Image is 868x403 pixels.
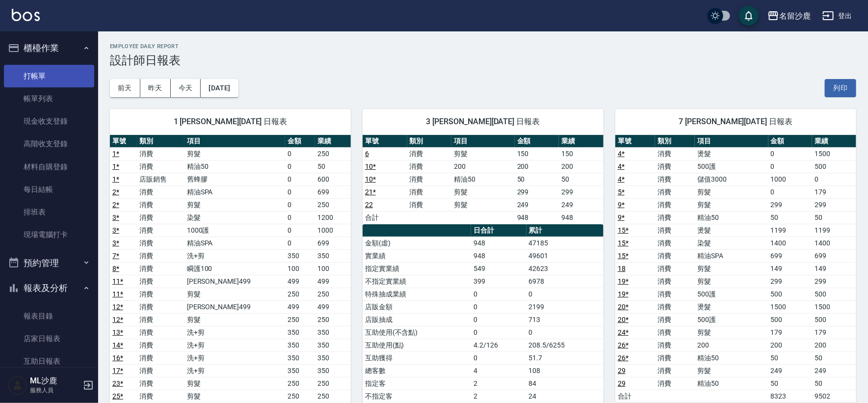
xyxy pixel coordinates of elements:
td: 消費 [655,351,695,364]
td: 剪髮 [184,377,285,390]
td: 500護 [695,313,768,326]
td: 0 [471,326,526,339]
td: 399 [471,275,526,288]
th: 類別 [137,135,184,148]
td: 179 [812,186,856,198]
td: 200 [451,160,515,173]
td: 250 [315,390,351,403]
td: 499 [285,300,315,313]
td: 精油SPA [184,186,285,198]
td: 0 [471,300,526,313]
td: 948 [471,249,526,262]
td: 1200 [315,211,351,224]
td: 消費 [137,186,184,198]
td: 50 [768,351,813,364]
td: 9502 [812,390,856,403]
td: 剪髮 [695,186,768,198]
td: 299 [812,275,856,288]
td: 249 [515,198,559,211]
td: 消費 [655,313,695,326]
td: 500護 [695,288,768,300]
th: 金額 [515,135,559,148]
td: 消費 [655,173,695,186]
td: 0 [285,224,315,237]
td: 0 [285,211,315,224]
td: 500 [768,313,813,326]
td: 剪髮 [695,275,768,288]
td: 0 [471,288,526,300]
td: 合計 [363,211,407,224]
th: 金額 [768,135,813,148]
button: 報表及分析 [4,275,94,301]
td: 200 [515,160,559,173]
th: 業績 [559,135,604,148]
td: 250 [285,390,315,403]
span: 1 [PERSON_NAME][DATE] 日報表 [122,117,339,127]
td: 消費 [655,326,695,339]
td: 消費 [407,160,452,173]
td: 剪髮 [184,198,285,211]
td: 店販銷售 [137,173,184,186]
a: 現場電腦打卡 [4,223,94,246]
td: 剪髮 [184,147,285,160]
th: 業績 [812,135,856,148]
td: 剪髮 [184,390,285,403]
td: 2 [471,377,526,390]
td: 消費 [137,364,184,377]
td: 350 [285,249,315,262]
td: 洗+剪 [184,326,285,339]
td: 剪髮 [695,262,768,275]
td: 指定實業績 [363,262,471,275]
td: 50 [515,173,559,186]
td: 250 [315,198,351,211]
td: 互助使用(不含點) [363,326,471,339]
th: 日合計 [471,224,526,237]
td: 洗+剪 [184,339,285,351]
td: 200 [812,339,856,351]
td: 250 [315,377,351,390]
th: 項目 [451,135,515,148]
td: 249 [559,198,604,211]
td: 2199 [526,300,604,313]
a: 29 [618,367,626,375]
td: 0 [471,313,526,326]
a: 打帳單 [4,65,94,87]
td: 不指定客 [363,390,471,403]
th: 類別 [407,135,452,148]
td: 0 [526,288,604,300]
td: 50 [559,173,604,186]
td: 1000 [315,224,351,237]
td: 消費 [655,300,695,313]
td: 250 [315,147,351,160]
th: 項目 [695,135,768,148]
td: 消費 [137,198,184,211]
td: 消費 [655,147,695,160]
td: 200 [768,339,813,351]
td: 0 [285,173,315,186]
td: 1400 [812,237,856,249]
td: 350 [285,364,315,377]
td: 剪髮 [184,313,285,326]
td: 精油50 [451,173,515,186]
td: 1500 [812,147,856,160]
td: 0 [285,198,315,211]
button: 前天 [110,79,140,97]
td: 染髮 [695,237,768,249]
td: 精油SPA [695,249,768,262]
td: 250 [315,313,351,326]
td: 108 [526,364,604,377]
td: 1000護 [184,224,285,237]
td: 0 [285,160,315,173]
td: 350 [315,326,351,339]
td: 100 [315,262,351,275]
td: 1500 [812,300,856,313]
td: 消費 [655,364,695,377]
td: 179 [768,326,813,339]
td: 299 [559,186,604,198]
a: 6 [365,150,369,158]
h2: Employee Daily Report [110,43,856,50]
td: 350 [315,339,351,351]
td: 剪髮 [695,198,768,211]
td: 消費 [655,262,695,275]
td: 150 [559,147,604,160]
